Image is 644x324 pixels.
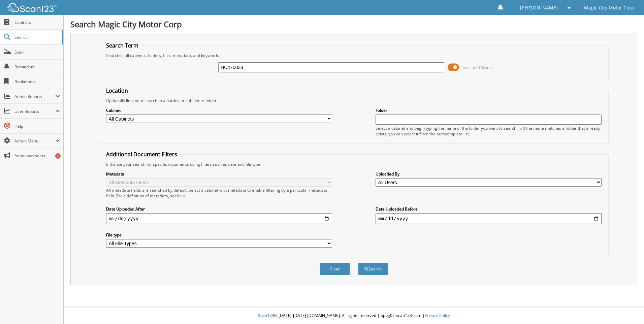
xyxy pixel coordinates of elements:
span: Cabinets [14,20,60,25]
div: 5 [55,153,61,159]
a: here [177,193,186,199]
input: end [376,213,602,224]
label: Uploaded By [376,171,602,177]
span: Bookmarks [14,79,60,85]
span: [PERSON_NAME] [520,6,558,10]
label: File type [106,232,332,238]
span: Search [14,34,59,40]
div: Searches all cabinets, folders, files, metadata, and keywords [103,53,605,58]
legend: Location [103,87,131,94]
label: Folder [376,107,602,113]
label: Metadata [106,171,332,177]
label: Date Uploaded Before [376,206,602,212]
legend: Additional Document Filters [103,151,181,158]
span: Admin Reports [14,94,55,99]
div: Enhance your search for specific documents using filters such as date and file type. [103,161,605,167]
h1: Search Magic City Motor Corp [70,19,637,30]
input: start [106,213,332,224]
span: User Reports [14,108,55,114]
div: © [DATE]-[DATE] [DOMAIN_NAME]. All rights reserved | appg02-scan123-com | [64,307,644,324]
div: Select a cabinet and begin typing the name of the folder you want to search in. If the name match... [376,125,602,137]
div: Optionally limit your search to a particular cabinet or folder [103,98,605,103]
span: Scan123 [258,313,274,318]
label: Cabinet [106,107,332,113]
label: Date Uploaded After [106,206,332,212]
iframe: Chat Widget [610,292,644,324]
img: scan123-logo-white.svg [7,3,57,12]
legend: Search Term [103,42,142,49]
button: Clear [320,263,350,275]
span: Admin Menu [14,138,55,144]
span: Scan [14,49,60,55]
span: Magic City Motor Corp [584,6,634,10]
div: All metadata fields are searched by default. Select a cabinet with metadata to enable filtering b... [106,187,332,199]
a: Privacy Policy [425,313,450,318]
span: Help [14,123,60,129]
span: Reminders [14,64,60,70]
span: Advanced Search [463,65,493,70]
button: Search [358,263,388,275]
span: Announcements [14,153,60,159]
